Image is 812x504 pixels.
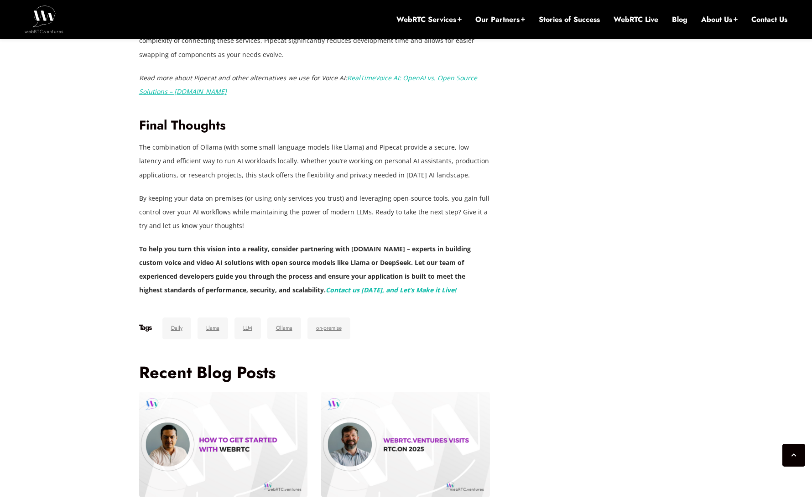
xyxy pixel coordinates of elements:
[360,73,375,82] a: Time
[139,73,477,96] em: Read more about Pipecat and other alternatives we use for Voice AI:
[751,15,787,25] a: Contact Us
[475,15,525,25] a: Our Partners
[139,140,490,182] p: The combination of Ollama (with some small language models like Llama) and Pipecat provide a secu...
[701,15,738,25] a: About Us
[347,73,360,82] a: Real
[198,317,228,339] a: Llama
[326,286,456,294] a: Contact us [DATE], and Let’s Make it Live!
[307,317,350,339] a: on-premise
[139,192,490,233] p: By keeping your data on premises (or using only services you trust) and leveraging open-source to...
[539,15,600,25] a: Stories of Success
[139,118,490,134] h2: Final Thoughts
[672,15,687,25] a: Blog
[267,317,301,339] a: Ollama
[234,317,261,339] a: LLM
[396,15,462,25] a: WebRTC Services
[139,362,490,382] h3: Recent Blog Posts
[25,5,63,33] img: WebRTC.ventures
[614,15,658,25] a: WebRTC Live
[139,244,471,294] strong: To help you turn this vision into a reality, consider partnering with [DOMAIN_NAME] – experts in ...
[162,317,191,339] a: Daily
[139,73,477,96] a: Voice AI: OpenAI vs. Open Source Solutions – [DOMAIN_NAME]
[139,323,151,332] h6: Tags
